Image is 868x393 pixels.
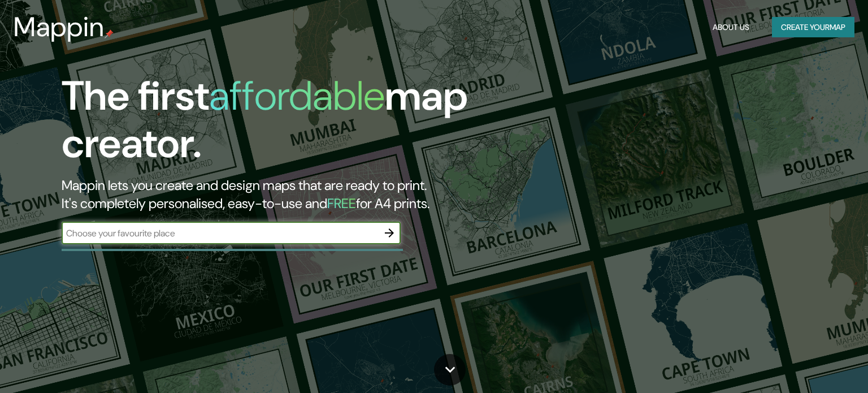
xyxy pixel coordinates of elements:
h2: Mappin lets you create and design maps that are ready to print. It's completely personalised, eas... [62,176,496,213]
img: mappin-pin [105,29,114,38]
h1: The first map creator. [62,72,496,176]
h5: FREE [327,195,356,212]
button: About Us [708,17,754,38]
iframe: Help widget launcher [767,349,856,381]
input: Choose your favourite place [62,227,378,240]
button: Create yourmap [772,17,854,38]
h3: Mappin [14,11,105,43]
h1: affordable [209,70,385,122]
